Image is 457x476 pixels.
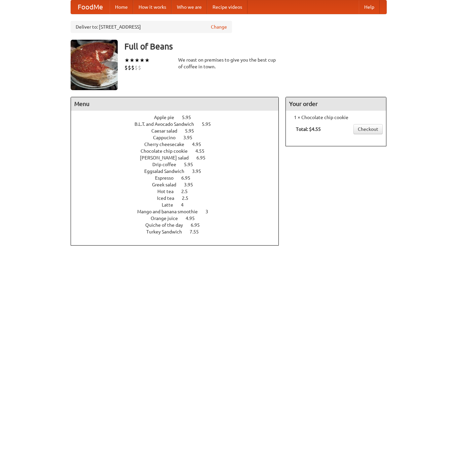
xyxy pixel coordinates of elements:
[151,128,206,134] a: Caesar salad 5.95
[140,155,195,160] span: [PERSON_NAME] salad
[181,189,194,194] span: 2.5
[184,182,200,187] span: 3.95
[152,162,205,167] a: Drip coffee 5.95
[162,202,180,208] span: Latte
[183,135,199,140] span: 3.95
[144,142,214,147] a: Cherry cheesecake 4.95
[155,175,180,181] span: Espresso
[157,195,181,201] span: Iced tea
[71,97,279,111] h4: Menu
[135,121,201,127] span: B.L.T. and Avocado Sandwich
[182,115,198,120] span: 5.95
[205,209,215,214] span: 3
[195,148,211,154] span: 4.55
[152,182,183,187] span: Greek salad
[152,162,183,167] span: Drip coffee
[135,57,140,64] li: ★
[124,64,128,71] li: $
[71,0,110,14] a: FoodMe
[211,24,227,30] a: Change
[145,222,190,228] span: Quiche of the day
[138,64,141,71] li: $
[207,0,247,14] a: Recipe videos
[162,202,196,208] a: Latte 4
[135,64,138,71] li: $
[190,229,205,234] span: 7.55
[154,115,203,120] a: Apple pie 5.95
[191,222,206,228] span: 6.95
[124,57,129,64] li: ★
[144,169,214,174] a: Eggsalad Sandwich 3.95
[137,209,221,214] a: Mango and banana smoothie 3
[140,57,145,64] li: ★
[359,0,380,14] a: Help
[157,189,180,194] span: Hot tea
[141,148,194,154] span: Chocolate chip cookie
[192,169,208,174] span: 3.95
[181,175,197,181] span: 6.95
[129,57,135,64] li: ★
[185,128,201,134] span: 5.95
[186,216,201,221] span: 4.95
[146,229,189,234] span: Turkey Sandwich
[152,182,205,187] a: Greek salad 3.95
[133,0,172,14] a: How it works
[353,124,383,134] a: Checkout
[140,155,218,160] a: [PERSON_NAME] salad 6.95
[289,114,383,121] li: 1 × Chocolate chip cookie
[151,216,207,221] a: Orange juice 4.95
[144,169,191,174] span: Eggsalad Sandwich
[151,216,185,221] span: Orange juice
[172,0,207,14] a: Who we are
[202,121,218,127] span: 5.95
[135,121,223,127] a: B.L.T. and Avocado Sandwich 5.95
[151,128,184,134] span: Caesar salad
[141,148,217,154] a: Chocolate chip cookie 4.55
[157,195,201,201] a: Iced tea 2.5
[196,155,212,160] span: 6.95
[153,135,205,140] a: Cappucino 3.95
[124,40,387,53] h3: Full of Beans
[192,142,208,147] span: 4.95
[131,64,135,71] li: $
[128,64,131,71] li: $
[153,135,182,140] span: Cappucino
[155,175,203,181] a: Espresso 6.95
[110,0,133,14] a: Home
[181,202,190,208] span: 4
[178,57,279,70] div: We roast on premises to give you the best cup of coffee in town.
[137,209,204,214] span: Mango and banana smoothie
[71,40,118,90] img: angular.jpg
[154,115,181,120] span: Apple pie
[145,57,150,64] li: ★
[184,162,200,167] span: 5.95
[71,21,232,33] div: Deliver to: [STREET_ADDRESS]
[146,229,211,234] a: Turkey Sandwich 7.55
[296,126,321,132] b: Total: $4.55
[286,97,386,111] h4: Your order
[182,195,195,201] span: 2.5
[144,142,191,147] span: Cherry cheesecake
[157,189,200,194] a: Hot tea 2.5
[145,222,212,228] a: Quiche of the day 6.95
